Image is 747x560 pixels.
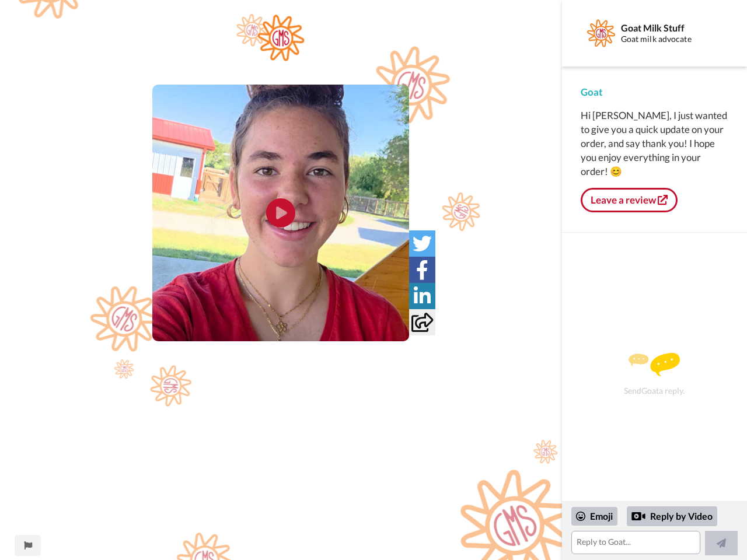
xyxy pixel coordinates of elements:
div: Goat milk advocate [621,34,728,44]
div: Goat [581,85,728,99]
img: Profile Image [587,19,615,47]
img: 7916b98f-ae7a-4a87-93be-04eb33a40aaf [257,15,305,61]
div: Reply by Video [627,506,717,526]
a: Leave a review [581,188,678,212]
div: Reply by Video [631,509,645,523]
div: Emoji [571,507,617,526]
div: Send Goat a reply. [578,253,731,495]
img: message.svg [629,353,680,376]
div: Hi [PERSON_NAME], I just wanted to give you a quick update on your order, and say thank you! I ho... [581,108,728,178]
div: Goat Milk Stuff [621,22,728,33]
